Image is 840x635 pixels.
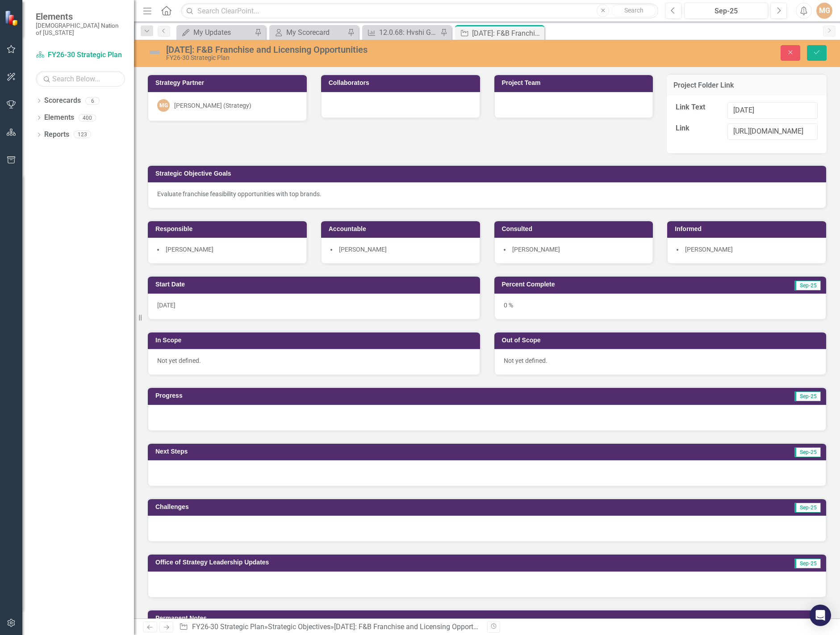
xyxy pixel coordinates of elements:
[157,99,170,112] div: MG
[74,131,91,139] div: 123
[4,9,21,26] img: ClearPoint Strategy
[676,123,721,134] label: Link
[179,622,480,632] div: » »
[339,246,387,253] span: [PERSON_NAME]
[794,391,821,401] span: Sep-25
[379,27,438,38] div: 12.0.68: Hvshi Gift Shop Inventory KPIs
[155,80,302,86] h3: Strategy Partner
[174,101,251,110] div: [PERSON_NAME] (Strategy)
[364,27,438,38] a: 12.0.68: Hvshi Gift Shop Inventory KPIs
[794,559,821,568] span: Sep-25
[155,170,822,177] h3: Strategic Objective Goals
[334,622,494,631] div: [DATE]: F&B Franchise and Licensing Opportunities
[44,113,74,123] a: Elements
[166,45,528,55] div: [DATE]: F&B Franchise and Licensing Opportunities
[192,622,264,631] a: FY26-30 Strategic Plan
[684,3,768,19] button: Sep-25
[472,28,542,39] div: [DATE]: F&B Franchise and Licensing Opportunities
[675,226,822,232] h3: Informed
[155,615,822,622] h3: Permanent Notes
[85,97,100,105] div: 6
[44,96,81,106] a: Scorecards
[286,27,345,38] div: My Scorecard
[157,302,176,309] span: [DATE]
[36,22,125,37] small: [DEMOGRAPHIC_DATA] Nation of [US_STATE]
[36,71,125,87] input: Search Below...
[157,356,471,365] p: Not yet defined.
[155,226,302,232] h3: Responsible
[810,605,831,626] div: Open Intercom Messenger
[685,246,733,253] span: [PERSON_NAME]
[36,50,125,60] a: FY26-30 Strategic Plan
[166,55,528,61] div: FY26-30 Strategic Plan
[44,130,69,140] a: Reports
[816,3,832,19] button: MG
[155,392,488,399] h3: Progress
[181,3,658,19] input: Search ClearPoint...
[155,559,693,566] h3: Office of Strategy Leadership Updates
[329,80,476,86] h3: Collaborators
[155,337,476,344] h3: In Scope
[673,81,820,89] h3: Project Folder Link
[329,226,476,232] h3: Accountable
[502,281,714,288] h3: Percent Complete
[193,27,252,38] div: My Updates
[155,504,522,510] h3: Challenges
[166,246,213,253] span: [PERSON_NAME]
[268,622,330,631] a: Strategic Objectives
[155,281,476,288] h3: Start Date
[494,294,827,320] div: 0 %
[36,11,125,22] span: Elements
[502,80,649,86] h3: Project Team
[79,114,96,122] div: 400
[794,503,821,513] span: Sep-25
[794,447,821,457] span: Sep-25
[502,337,822,344] h3: Out of Scope
[504,356,817,365] p: Not yet defined.
[512,246,560,253] span: [PERSON_NAME]
[157,189,817,198] div: Evaluate franchise feasibility opportunities with top brands.
[502,226,649,232] h3: Consulted
[687,6,765,17] div: Sep-25
[147,45,162,59] img: Not Defined
[179,27,252,38] a: My Updates
[794,281,821,290] span: Sep-25
[611,4,656,17] button: Search
[676,102,721,113] label: Link Text
[155,448,517,455] h3: Next Steps
[272,27,345,38] a: My Scorecard
[624,7,644,14] span: Search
